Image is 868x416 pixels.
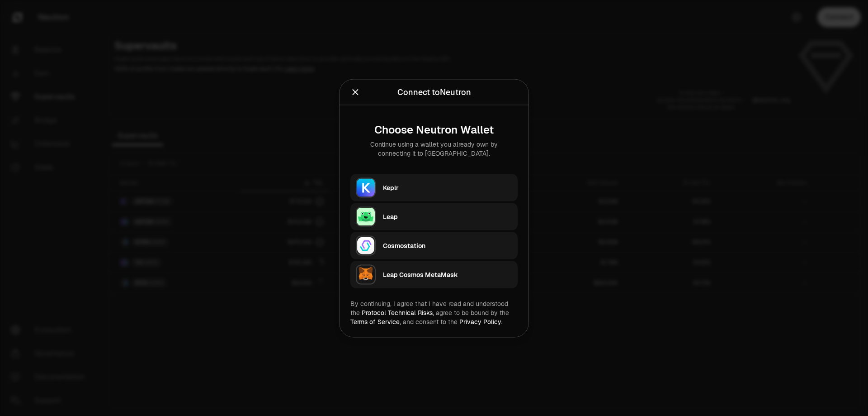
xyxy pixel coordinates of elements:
[383,183,512,192] div: Keplr
[350,203,518,230] button: LeapLeap
[357,265,375,283] img: Leap Cosmos MetaMask
[350,299,518,326] div: By continuing, I agree that I have read and understood the agree to be bound by the and consent t...
[358,139,510,158] div: Continue using a wallet you already own by connecting it to [GEOGRAPHIC_DATA].
[459,317,502,325] a: Privacy Policy.
[350,317,401,325] a: Terms of Service,
[357,236,375,254] img: Cosmostation
[397,86,471,98] div: Connect to Neutron
[358,123,510,136] div: Choose Neutron Wallet
[350,232,518,259] button: CosmostationCosmostation
[357,207,375,225] img: Leap
[357,178,375,196] img: Keplr
[383,241,512,250] div: Cosmostation
[383,212,512,221] div: Leap
[350,86,360,98] button: Close
[362,308,434,316] a: Protocol Technical Risks,
[383,270,512,279] div: Leap Cosmos MetaMask
[350,174,518,201] button: KeplrKeplr
[350,261,518,288] button: Leap Cosmos MetaMaskLeap Cosmos MetaMask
